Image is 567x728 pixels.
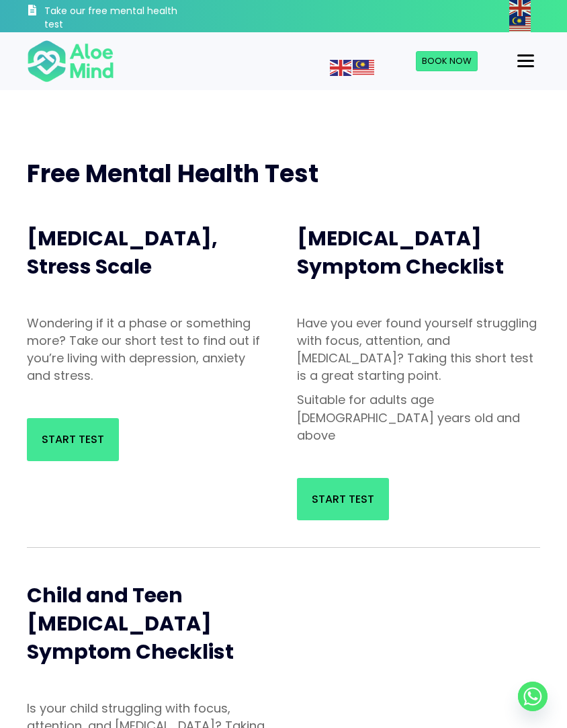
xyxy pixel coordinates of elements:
[353,60,374,76] img: ms
[509,16,531,32] img: ms
[297,315,540,385] p: Have you ever found yourself struggling with focus, attention, and [MEDICAL_DATA]? Taking this sh...
[330,60,351,76] img: en
[509,17,532,30] a: Malay
[27,418,119,460] a: Start Test
[416,51,478,71] a: Book Now
[297,391,540,444] p: Suitable for adults age [DEMOGRAPHIC_DATA] years old and above
[330,60,353,74] a: English
[44,5,181,31] h3: Take our free mental health test
[509,1,532,14] a: English
[27,315,270,385] p: Wondering if it a phase or something more? Take our short test to find out if you’re living with ...
[297,224,504,281] span: [MEDICAL_DATA] Symptom Checklist
[27,39,114,83] img: Aloe mind Logo
[27,157,318,191] span: Free Mental Health Test
[312,491,374,507] span: Start Test
[512,50,539,73] button: Menu
[297,478,389,520] a: Start Test
[27,581,234,666] span: Child and Teen [MEDICAL_DATA] Symptom Checklist
[422,54,472,67] span: Book Now
[42,432,104,447] span: Start Test
[27,3,181,32] a: Take our free mental health test
[27,224,218,281] span: [MEDICAL_DATA], Stress Scale
[353,60,376,74] a: Malay
[518,682,548,711] a: Whatsapp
